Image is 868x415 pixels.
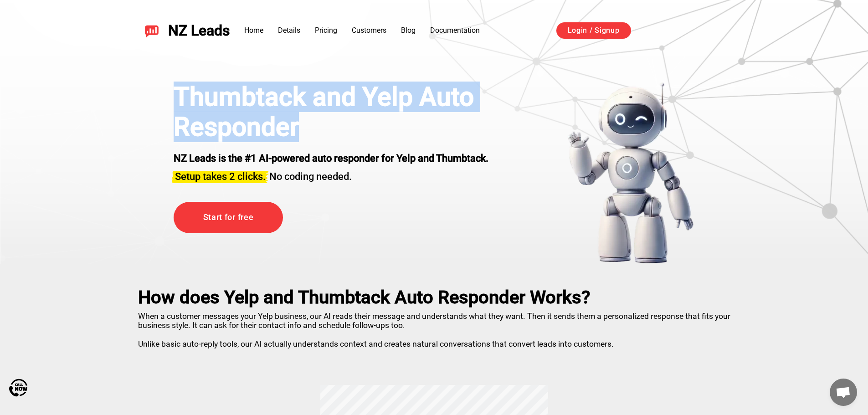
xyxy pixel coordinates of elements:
[174,202,283,233] a: Start for free
[352,26,386,35] a: Customers
[174,82,538,142] h1: Thumbtack and Yelp Auto Responder
[175,171,266,182] span: Setup takes 2 clicks.
[278,26,300,35] a: Details
[556,22,631,39] a: Login / Signup
[9,379,27,397] img: Call Now
[174,165,538,184] h2: No coding needed.
[138,308,730,348] p: When a customer messages your Yelp business, our AI reads their message and understands what they...
[830,379,857,406] a: Open chat
[174,153,488,164] strong: NZ Leads is the #1 AI-powered auto responder for Yelp and Thumbtack.
[144,23,159,38] img: NZ Leads logo
[640,21,736,41] iframe: Botón de Acceder con Google
[315,26,337,35] a: Pricing
[244,26,263,35] a: Home
[138,287,730,308] h2: How does Yelp and Thumbtack Auto Responder Works?
[168,22,230,39] span: NZ Leads
[567,82,694,264] img: yelp bot
[401,26,416,35] a: Blog
[430,26,480,35] a: Documentation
